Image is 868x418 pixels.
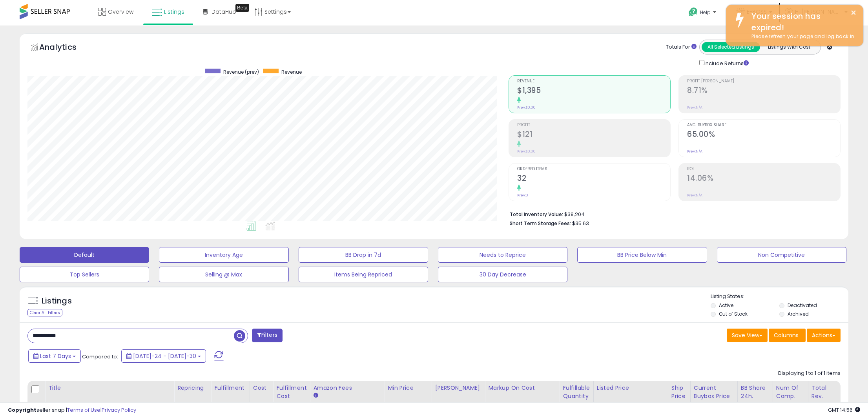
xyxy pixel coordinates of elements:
button: BB Drop in 7d [299,247,428,263]
div: seller snap | | [8,407,136,414]
span: DataHub [212,8,236,16]
div: Cost [253,384,270,392]
span: Profit [517,123,670,127]
div: Amazon Fees [313,384,381,392]
button: Items Being Repriced [299,267,428,282]
div: Repricing [177,384,208,392]
div: Include Returns [693,58,758,67]
div: Current Buybox Price [694,384,734,400]
span: Revenue (prev) [223,69,259,75]
button: All Selected Listings [702,42,760,52]
span: Overview [108,8,133,16]
b: Short Term Storage Fees: [510,220,571,227]
a: Help [682,1,724,25]
div: Fulfillment Cost [276,384,306,400]
span: Revenue [517,79,670,84]
h2: $121 [517,130,670,140]
button: × [850,8,857,18]
button: Columns [769,329,806,342]
h5: Listings [42,296,72,307]
strong: Copyright [8,406,36,414]
span: ROI [687,167,840,171]
div: Min Price [388,384,428,392]
button: Default [20,247,149,263]
div: Tooltip anchor [235,4,249,12]
div: Title [48,384,171,392]
button: Top Sellers [20,267,149,282]
p: Listing States: [711,293,848,300]
a: Privacy Policy [102,406,136,414]
div: Ship Price [671,384,687,400]
button: Actions [807,329,841,342]
div: Listed Price [597,384,665,392]
button: 30 Day Decrease [438,267,567,282]
small: Prev: N/A [687,149,702,154]
small: Prev: N/A [687,105,702,110]
div: Clear All Filters [27,309,62,316]
span: Last 7 Days [40,352,71,360]
button: Filters [252,329,283,342]
label: Active [719,302,733,309]
button: Selling @ Max [159,267,288,282]
span: Ordered Items [517,167,670,171]
small: Prev: $0.00 [517,105,536,110]
span: [DATE]-24 - [DATE]-30 [133,352,196,360]
span: Avg. Buybox Share [687,123,840,127]
label: Out of Stock [719,311,748,317]
span: $35.63 [572,220,589,227]
small: Amazon Fees. [313,392,318,399]
div: Please refresh your page and log back in [746,33,857,40]
h2: 65.00% [687,130,840,140]
div: [PERSON_NAME] [435,384,481,392]
button: Last 7 Days [28,349,81,363]
div: Fulfillable Quantity [563,384,590,400]
label: Deactivated [788,302,817,309]
small: Prev: N/A [687,193,702,198]
div: Fulfillment [214,384,246,392]
button: Non Competitive [717,247,846,263]
h2: 8.71% [687,86,840,96]
span: Compared to: [82,353,118,360]
div: Displaying 1 to 1 of 1 items [778,370,841,377]
li: $39,204 [510,209,835,218]
button: BB Price Below Min [577,247,707,263]
a: Terms of Use [67,406,100,414]
th: The percentage added to the cost of goods (COGS) that forms the calculator for Min & Max prices. [485,381,560,412]
span: Help [700,9,711,16]
div: Num of Comp. [776,384,805,400]
h2: $1,395 [517,86,670,96]
h2: 32 [517,174,670,184]
button: Listings With Cost [760,42,818,52]
span: Profit [PERSON_NAME] [687,79,840,84]
div: BB Share 24h. [741,384,770,400]
div: Markup on Cost [488,384,556,392]
button: Needs to Reprice [438,247,567,263]
small: Prev: $0.00 [517,149,536,154]
i: Get Help [688,7,698,17]
button: Save View [727,329,768,342]
h2: 14.06% [687,174,840,184]
small: Prev: 0 [517,193,528,198]
b: Total Inventory Value: [510,211,563,218]
label: Archived [788,311,809,317]
div: Total Rev. [811,384,840,400]
span: Listings [164,8,184,16]
div: Your session has expired! [746,11,857,33]
h5: Analytics [39,42,92,55]
span: Revenue [281,69,302,75]
span: Columns [774,331,799,339]
span: 2025-08-11 14:56 GMT [828,406,860,414]
div: Totals For [666,44,697,51]
button: Inventory Age [159,247,288,263]
button: [DATE]-24 - [DATE]-30 [121,349,206,363]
